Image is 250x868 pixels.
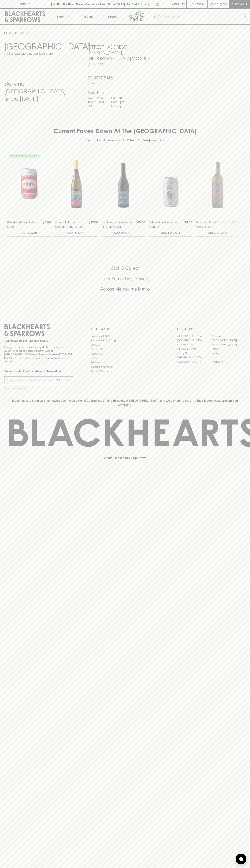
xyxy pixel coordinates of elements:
strong: Liquor License #32064953 [39,353,72,356]
p: OTHER AREAS [91,327,159,331]
p: 11am - 8pm [111,96,129,100]
p: ADD TO CART [161,231,180,235]
a: Terms & Conditions [91,369,159,373]
p: Tastings [82,14,93,19]
h3: [GEOGRAPHIC_DATA] [4,41,79,51]
a: Business & Bulk Gifting [91,338,159,343]
a: [PERSON_NAME] [177,347,211,351]
p: $15.00 [136,220,145,229]
img: Momento Mori Fistful of Flowers 2024 [196,152,240,215]
a: [GEOGRAPHIC_DATA] [211,343,246,347]
h6: Store Hours [88,90,162,96]
a: Blackhearts Birra Italian Lager [7,220,41,229]
a: [GEOGRAPHIC_DATA] [177,338,211,343]
a: Tastings [75,9,100,24]
h5: Click & Collect [4,265,246,271]
a: Gift Cards [91,351,159,356]
a: Brunswick West [177,343,211,347]
a: Sailors Grave Sou' East Draught [149,220,183,229]
button: ADD TO CART [7,229,51,236]
a: Momento Mori Fistful of Flowers 2024 [196,220,228,229]
p: ADD TO CART [114,231,133,235]
img: Quinta do Ermizio Electrico Vinho Verde 2022 [55,152,98,215]
p: Stores [108,14,117,19]
button: Shop [50,9,75,24]
button: ADD TO CART [149,229,192,236]
p: 0 [224,3,226,5]
h5: Across Melbourne Metro [4,286,246,292]
input: Try "Pinot noir" [163,14,243,20]
button: SUBSCRIBE [55,376,73,384]
p: Checkout [231,2,247,6]
p: Sibling owned and run since [DATE] [4,339,73,343]
img: bubble-icon [239,857,243,861]
a: Shipping Information [91,365,159,369]
p: $27.00 [88,220,98,229]
a: [GEOGRAPHIC_DATA] [177,334,211,338]
button: ADD TO CART [196,229,240,236]
p: $5.00 [184,220,192,229]
p: $34.00 [229,220,240,229]
p: SUN [88,104,105,108]
a: Call [88,81,99,85]
a: STORES [15,31,26,35]
p: Set Abbotsford as your local store [9,51,53,56]
a: Directions [88,62,105,66]
div: Call to action block [4,251,246,311]
h5: [STREET_ADDRESS][PERSON_NAME] , [GEOGRAPHIC_DATA] VIC 3067 [88,44,162,61]
p: 11am - 9pm [111,100,129,104]
button: ADD TO CART [102,229,145,236]
a: [GEOGRAPHIC_DATA] [177,360,211,364]
p: Login [195,2,204,6]
p: ADD TO CART [67,231,86,235]
a: Stores [100,9,125,24]
p: $0.00 [210,2,218,6]
p: FIND US [19,2,31,6]
a: Fitzroy North [177,351,211,355]
a: FAQ's [91,356,159,360]
a: Quinta do Ermizio Electrico Vinho Verde 2022 [55,220,87,229]
p: THURS - SAT [88,100,105,104]
p: Blackhearts & Sparrows acknowledges the traditional Custodians of land throughout [GEOGRAPHIC_DAT... [7,398,243,407]
p: Subscribe to The Blackhearts Newsletter [4,369,73,373]
p: We will never spam you [4,386,73,390]
a: Thornbury [211,360,246,364]
p: SUBSCRIBE [56,378,71,382]
h4: Serving [GEOGRAPHIC_DATA] since [DATE] [4,80,79,103]
p: ADD TO CART [19,231,39,235]
p: ADD TO CART [208,231,228,235]
input: e.g. jane@blackheartsandsparrows.com.au [7,377,55,383]
a: Bottle Drop FAQ's [91,334,159,338]
a: Contact Us [91,347,159,351]
p: 11am - 8pm [111,104,129,108]
a: Blackhearts Gate Series Pinot Noir 2021 [102,220,134,229]
p: Shop [56,14,64,19]
a: [GEOGRAPHIC_DATA] [177,355,211,360]
a: Fitzroy [211,347,246,351]
p: Check out what the team at [GEOGRAPHIC_DATA] are drinking [85,136,165,142]
p: OUR STORES [177,327,246,331]
p: It is against the law to sell or supply alcohol to, or to obtain alcohol on behalf of a person un... [4,345,73,363]
h5: Uber Same-Day Delivery [4,276,246,282]
a: Prahran [211,355,246,360]
p: MON - WED [88,96,105,100]
h4: Current Faves Down At The [GEOGRAPHIC_DATA] [53,128,197,136]
img: Sailors Grave Sou' East Draught [149,152,192,215]
a: HOME [4,31,13,35]
a: Privacy Policy [91,360,159,365]
a: Geelong [211,351,246,355]
p: Wishlist [172,2,185,6]
p: $4.00 [43,220,51,229]
a: Braddon [211,334,246,338]
a: Careers [91,343,159,347]
h5: 03 9077 5145 [88,75,162,81]
img: Blackhearts Birra Italian Lager [7,152,51,215]
img: Blackhearts Gate Series Pinot Noir 2021 [102,152,145,215]
a: [GEOGRAPHIC_DATA] [211,338,246,343]
button: ADD TO CART [55,229,98,236]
